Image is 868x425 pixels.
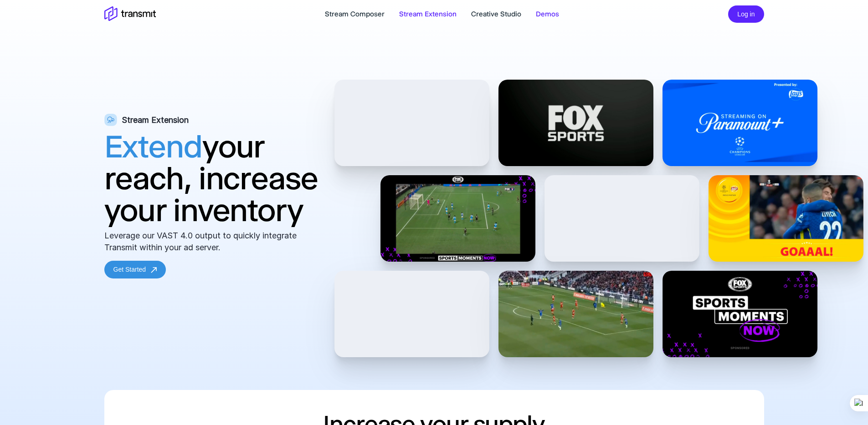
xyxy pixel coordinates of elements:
button: Log in [728,5,764,23]
a: Get Started [104,261,166,278]
a: Stream Extension [399,9,457,20]
a: Creative Studio [471,9,521,20]
a: Log in [728,9,764,18]
div: Leverage our VAST 4.0 output to quickly integrate Transmit within your ad server. [104,230,309,253]
a: Stream Composer [325,9,385,20]
h1: your reach, increase your inventory [104,131,321,226]
a: Demos [536,9,559,20]
p: Stream Extension [122,114,189,126]
span: Extend [104,127,202,165]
